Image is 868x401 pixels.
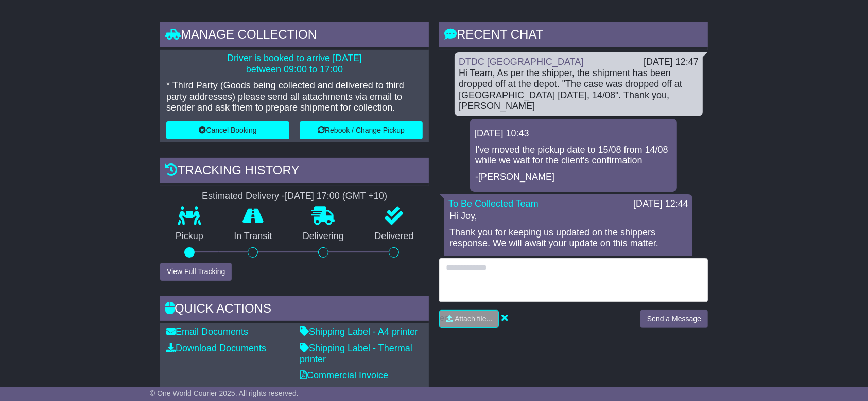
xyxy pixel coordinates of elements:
[300,121,423,139] button: Rebook / Change Pickup
[285,191,387,202] div: [DATE] 17:00 (GMT +10)
[287,231,359,242] p: Delivering
[475,172,672,183] p: -[PERSON_NAME]
[633,198,688,210] div: [DATE] 12:44
[160,296,429,324] div: Quick Actions
[448,198,539,209] a: To Be Collected Team
[300,343,412,364] a: Shipping Label - Thermal printer
[459,68,699,112] div: Hi Team, As per the shipper, the shipment has been dropped off at the depot. "The case was droppe...
[449,211,687,222] p: Hi Joy,
[166,80,423,114] p: * Third Party (Goods being collected and delivered to third party addresses) please send all atta...
[160,231,219,242] p: Pickup
[449,227,687,249] p: Thank you for keeping us updated on the shippers response. We will await your update on this matter.
[150,389,299,397] span: © One World Courier 2025. All rights reserved.
[166,326,248,337] a: Email Documents
[449,254,687,266] p: Regards,
[439,22,708,50] div: RECENT CHAT
[644,57,699,68] div: [DATE] 12:47
[160,263,232,281] button: View Full Tracking
[160,191,429,202] div: Estimated Delivery -
[474,128,673,139] div: [DATE] 10:43
[459,57,583,67] a: DTDC [GEOGRAPHIC_DATA]
[300,370,388,380] a: Commercial Invoice
[359,231,429,242] p: Delivered
[160,158,429,186] div: Tracking history
[219,231,288,242] p: In Transit
[300,326,418,337] a: Shipping Label - A4 printer
[160,22,429,50] div: Manage collection
[475,144,672,167] p: I've moved the pickup date to 15/08 from 14/08 while we wait for the client's confirmation
[166,343,266,353] a: Download Documents
[640,310,708,328] button: Send a Message
[166,53,423,75] p: Driver is booked to arrive [DATE] between 09:00 to 17:00
[166,121,289,139] button: Cancel Booking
